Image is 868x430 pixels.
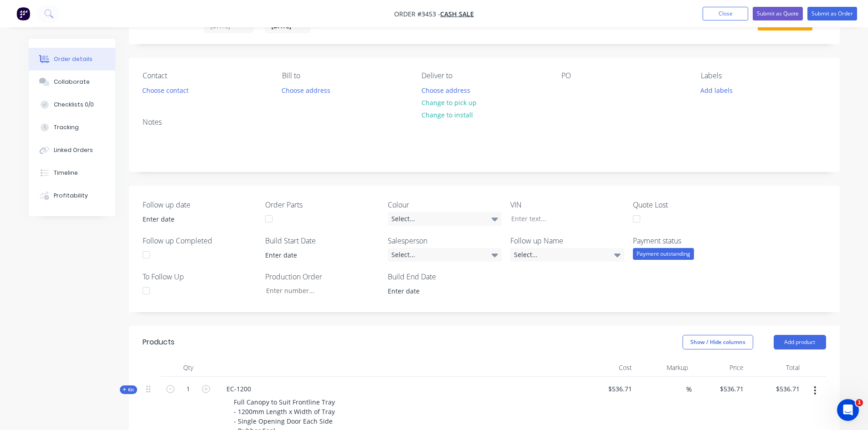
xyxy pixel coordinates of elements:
div: Select... [388,248,502,262]
label: Follow up date [143,199,257,210]
div: Notes [143,118,826,126]
div: Products [143,337,175,348]
button: Change to pick up [416,96,481,109]
label: Production Order [265,271,379,282]
div: Bill to [282,71,407,80]
button: Show / Hide columns [683,335,753,349]
button: Timeline [29,162,115,184]
span: $536.71 [584,384,632,394]
input: Enter date [259,248,372,262]
button: Choose address [277,84,335,96]
div: Price [692,359,748,377]
label: Payment status [633,235,747,246]
label: Follow up Name [510,235,624,246]
label: Build Start Date [265,235,379,246]
iframe: Intercom live chat [837,399,859,421]
div: Collaborate [54,78,90,86]
div: Tracking [54,123,79,132]
button: Checklists 0/0 [29,93,115,116]
button: Collaborate [29,71,115,93]
button: Submit as Order [807,7,857,20]
div: Contact [143,71,267,80]
span: 1 [856,399,863,406]
button: Close [703,7,748,20]
button: Submit as Quote [753,7,803,20]
div: Profitability [54,192,88,200]
img: Factory [16,7,30,20]
button: Choose contact [137,84,193,96]
div: Labels [701,71,826,80]
div: Payment outstanding [633,248,694,260]
a: Cash Sale [440,10,474,18]
button: Order details [29,48,115,71]
button: Choose address [416,84,475,96]
button: Profitability [29,184,115,207]
label: Colour [388,199,502,210]
div: Total [747,359,803,377]
span: Order #3453 - [394,10,440,18]
div: PO [561,71,686,80]
button: Linked Orders [29,139,115,162]
div: Cost [580,359,636,377]
div: Select... [510,248,624,262]
div: Select... [388,212,502,226]
span: Kit [123,386,134,393]
label: Quote Lost [633,199,747,210]
input: Enter date [381,284,495,298]
button: Tracking [29,116,115,139]
div: EC-1200 [219,382,258,395]
span: % [686,384,692,395]
label: VIN [510,199,624,210]
div: Linked Orders [54,146,93,154]
button: Change to install [416,109,478,121]
div: Order details [54,55,92,63]
div: Deliver to [421,71,546,80]
div: Qty [161,359,216,377]
label: Build End Date [388,271,502,282]
input: Enter date [136,212,250,226]
button: Kit [120,385,137,394]
label: Salesperson [388,235,502,246]
label: Order Parts [265,199,379,210]
button: Add labels [696,84,738,96]
label: Follow up Completed [143,235,257,246]
input: Enter number... [258,284,379,298]
button: Add product [774,335,826,349]
div: Markup [636,359,692,377]
div: Timeline [54,169,78,177]
label: To Follow Up [143,271,257,282]
div: Checklists 0/0 [54,101,94,109]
